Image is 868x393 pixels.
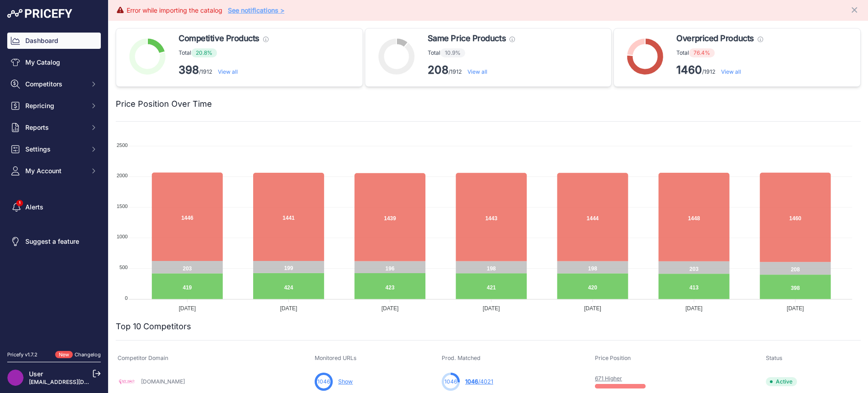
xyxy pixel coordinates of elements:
a: View all [467,68,487,75]
a: View all [218,68,238,75]
strong: 208 [428,63,448,76]
tspan: [DATE] [483,305,500,312]
span: Monitored URLs [315,355,357,361]
a: [DOMAIN_NAME] [141,378,185,385]
tspan: [DATE] [280,305,297,312]
tspan: [DATE] [382,305,399,312]
span: 76.4% [689,48,715,57]
span: Competitors [25,80,85,89]
a: Show [338,378,353,385]
a: Alerts [7,199,101,215]
span: Status [766,355,783,361]
button: Close [850,4,861,14]
button: Repricing [7,98,101,114]
span: Active [766,377,797,386]
tspan: 0 [125,295,127,300]
span: Competitive Products [179,32,259,45]
span: Settings [25,145,85,154]
a: View all [721,68,741,75]
div: Error while importing the catalog [127,6,222,15]
span: Repricing [25,101,85,110]
span: 20.8% [191,48,217,57]
span: Overpriced Products [676,32,754,45]
tspan: 500 [119,265,127,270]
p: Total [179,48,269,57]
span: Competitor Domain [118,355,168,361]
h2: Price Position Over Time [116,98,212,110]
tspan: 2000 [117,173,127,178]
p: /1912 [179,63,269,77]
p: /1912 [676,63,763,77]
tspan: [DATE] [584,305,601,312]
strong: 1460 [676,63,702,76]
button: My Account [7,163,101,179]
a: Suggest a feature [7,233,101,250]
a: See notifications > [228,6,284,14]
button: Reports [7,119,101,136]
a: [EMAIL_ADDRESS][DOMAIN_NAME] [29,379,123,385]
span: 1046 [465,378,478,385]
nav: Sidebar [7,33,101,340]
span: 1046 [317,378,330,386]
span: My Account [25,166,85,175]
span: Price Position [595,355,631,361]
tspan: [DATE] [179,305,196,312]
span: Prod. Matched [442,355,481,361]
span: Reports [25,123,85,132]
strong: 398 [179,63,199,76]
span: New [55,351,73,359]
p: Total [676,48,763,57]
p: /1912 [428,63,515,77]
span: 1046 [444,378,457,386]
a: My Catalog [7,54,101,71]
a: 1046/4021 [465,378,493,385]
span: 10.9% [440,48,465,57]
button: Competitors [7,76,101,92]
img: Pricefy Logo [7,9,72,18]
button: Settings [7,141,101,157]
tspan: 1500 [117,203,127,208]
span: Same Price Products [428,32,506,45]
p: Total [428,48,515,57]
a: 671 Higher [595,375,622,382]
div: Pricefy v1.7.2 [7,351,38,359]
tspan: [DATE] [685,305,703,312]
tspan: 2500 [117,142,127,147]
tspan: [DATE] [787,305,804,312]
a: Dashboard [7,33,101,49]
tspan: 1000 [117,234,127,239]
a: Changelog [75,351,101,358]
h2: Top 10 Competitors [116,320,191,333]
a: User [29,370,43,378]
